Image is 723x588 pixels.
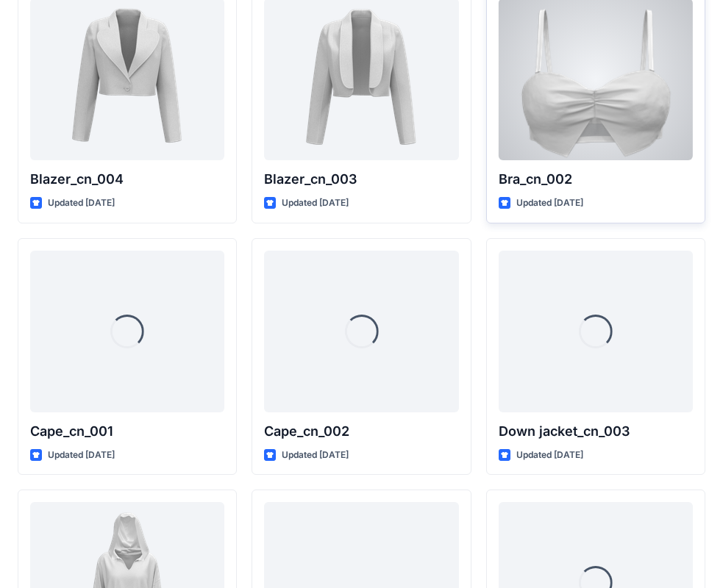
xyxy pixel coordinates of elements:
[48,196,115,211] p: Updated [DATE]
[30,421,224,442] p: Cape_cn_001
[48,448,115,463] p: Updated [DATE]
[499,421,693,442] p: Down jacket_cn_003
[516,448,583,463] p: Updated [DATE]
[282,448,349,463] p: Updated [DATE]
[264,169,458,190] p: Blazer_cn_003
[30,169,224,190] p: Blazer_cn_004
[516,196,583,211] p: Updated [DATE]
[499,169,693,190] p: Bra_cn_002
[282,196,349,211] p: Updated [DATE]
[264,421,458,442] p: Cape_cn_002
